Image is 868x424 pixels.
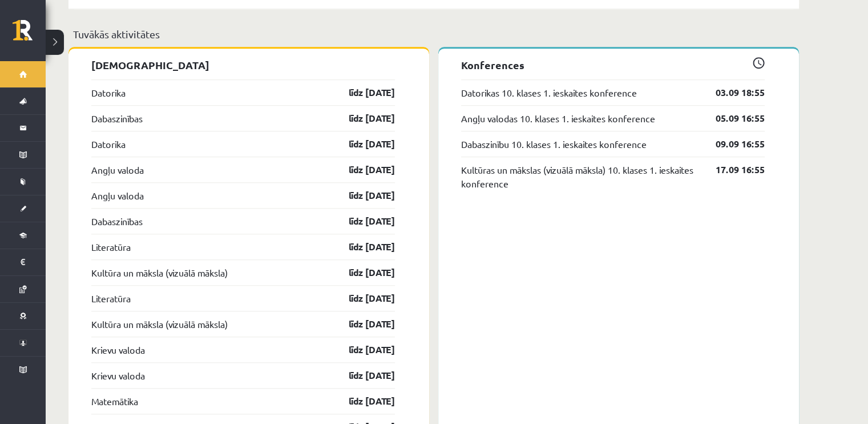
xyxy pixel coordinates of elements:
[461,163,699,190] a: Kultūras un mākslas (vizuālā māksla) 10. klases 1. ieskaites konference
[91,369,145,382] a: Krievu valoda
[329,240,395,254] a: līdz [DATE]
[91,240,131,254] a: Literatūra
[91,266,228,279] a: Kultūra un māksla (vizuālā māksla)
[73,26,794,42] p: Tuvākās aktivitātes
[329,86,395,99] a: līdz [DATE]
[329,343,395,357] a: līdz [DATE]
[91,86,126,99] a: Datorika
[461,111,655,125] a: Angļu valodas 10. klases 1. ieskaites konference
[91,214,143,228] a: Dabaszinības
[91,394,138,408] a: Matemātika
[329,394,395,408] a: līdz [DATE]
[329,317,395,331] a: līdz [DATE]
[91,189,144,202] a: Angļu valoda
[461,57,765,73] p: Konferences
[329,266,395,279] a: līdz [DATE]
[91,57,395,73] p: [DEMOGRAPHIC_DATA]
[91,111,143,125] a: Dabaszinības
[91,137,126,151] a: Datorika
[699,163,765,177] a: 17.09 16:55
[699,86,765,99] a: 03.09 18:55
[91,343,145,357] a: Krievu valoda
[461,137,647,151] a: Dabaszinību 10. klases 1. ieskaites konference
[699,137,765,151] a: 09.09 16:55
[699,111,765,125] a: 05.09 16:55
[91,291,131,305] a: Literatūra
[329,189,395,202] a: līdz [DATE]
[91,163,144,177] a: Angļu valoda
[13,20,46,49] a: Rīgas 1. Tālmācības vidusskola
[329,137,395,151] a: līdz [DATE]
[329,291,395,305] a: līdz [DATE]
[329,111,395,125] a: līdz [DATE]
[461,86,637,99] a: Datorikas 10. klases 1. ieskaites konference
[329,163,395,177] a: līdz [DATE]
[329,214,395,228] a: līdz [DATE]
[329,369,395,382] a: līdz [DATE]
[91,317,228,331] a: Kultūra un māksla (vizuālā māksla)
